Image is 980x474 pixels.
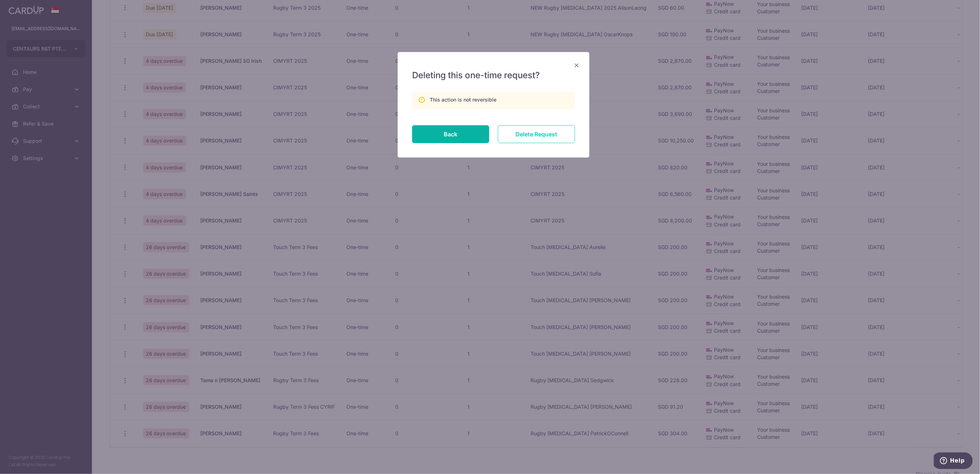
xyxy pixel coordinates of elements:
[412,125,489,143] button: Back
[934,452,973,470] iframe: Opens a widget where you can find more information
[498,125,575,143] input: Delete Request
[412,70,575,81] h5: Deleting this one-time request?
[574,60,579,70] span: ×
[16,5,31,11] span: Help
[430,96,496,103] div: This action is not reversible
[572,61,581,69] button: Close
